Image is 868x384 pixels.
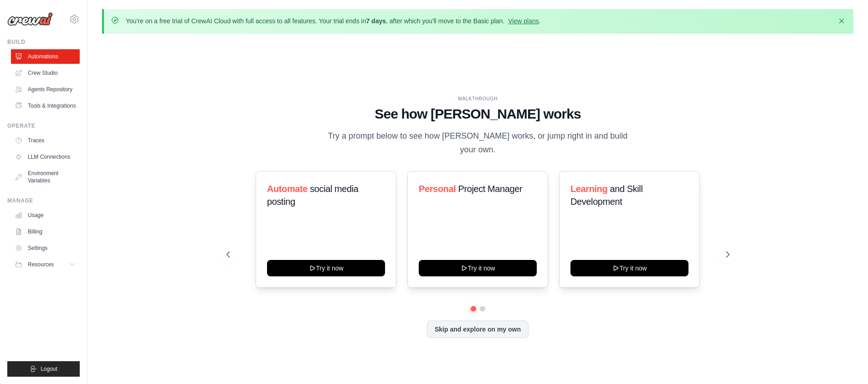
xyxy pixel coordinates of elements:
[325,130,631,156] p: Try a prompt below to see how [PERSON_NAME] works, or jump right in and build your own.
[11,224,80,239] a: Billing
[570,184,642,207] span: and Skill Development
[570,260,688,276] button: Try it now
[7,38,80,46] div: Build
[11,99,80,113] a: Tools & Integrations
[11,133,80,148] a: Traces
[267,260,385,276] button: Try it now
[11,49,80,64] a: Automations
[419,260,537,276] button: Try it now
[458,184,522,194] span: Project Manager
[570,184,607,194] span: Learning
[11,208,80,223] a: Usage
[11,82,80,97] a: Agents Repository
[226,95,729,102] div: WALKTHROUGH
[126,16,541,26] p: You're on a free trial of CrewAI Cloud with full access to all features. Your trial ends in , aft...
[11,166,80,188] a: Environment Variables
[11,241,80,255] a: Settings
[226,106,729,122] h1: See how [PERSON_NAME] works
[427,321,529,338] button: Skip and explore on my own
[419,184,456,194] span: Personal
[267,184,359,207] span: social media posting
[11,150,80,164] a: LLM Connections
[41,365,57,373] span: Logout
[267,184,308,194] span: Automate
[508,17,539,25] a: View plans
[11,257,80,272] button: Resources
[7,12,53,26] img: Logo
[28,261,54,268] span: Resources
[366,17,386,25] strong: 7 days
[11,66,80,80] a: Crew Studio
[7,361,80,377] button: Logout
[7,197,80,204] div: Manage
[7,122,80,130] div: Operate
